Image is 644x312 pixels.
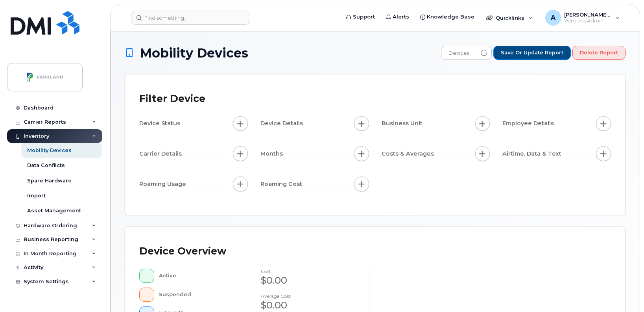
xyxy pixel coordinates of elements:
[139,180,188,188] span: Roaming Usage
[139,150,184,158] span: Carrier Details
[493,46,571,60] button: Save or Update Report
[572,46,626,60] button: Delete Report
[261,293,356,299] h4: Average cost
[159,288,235,302] div: Suspended
[260,180,304,188] span: Roaming Cost
[260,119,305,128] span: Device Details
[139,89,205,109] div: Filter Device
[261,269,356,274] h4: cost
[139,241,226,262] div: Device Overview
[502,119,556,128] span: Employee Details
[260,150,285,158] span: Months
[502,150,564,158] span: Airtime, Data & Text
[441,46,476,60] span: Devices
[501,49,563,56] span: Save or Update Report
[139,119,183,128] span: Device Status
[140,46,248,60] span: Mobility Devices
[261,299,356,312] div: $0.00
[159,269,235,283] div: Active
[580,49,618,56] span: Delete Report
[261,274,356,287] div: $0.00
[382,150,436,158] span: Costs & Averages
[382,119,425,128] span: Business Unit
